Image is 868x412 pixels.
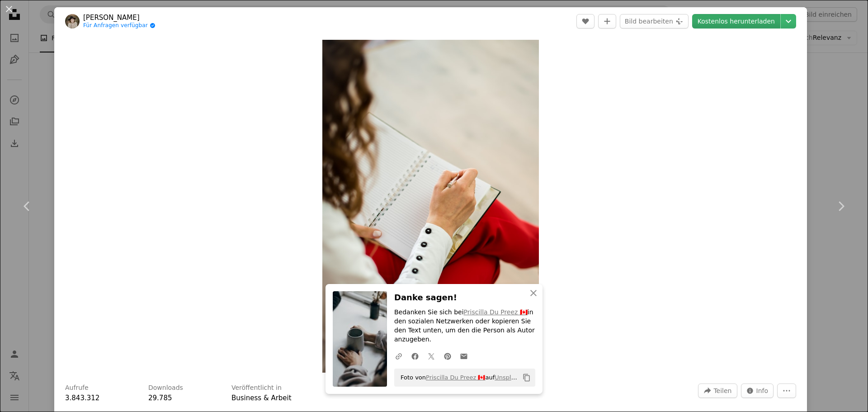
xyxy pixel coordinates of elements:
button: Zu Kollektion hinzufügen [598,14,616,28]
button: Statistiken zu diesem Bild [741,384,774,398]
a: Kostenlos herunterladen [692,14,780,28]
a: Unsplash [495,374,521,381]
span: Info [756,384,769,398]
img: Frau in rotem Blazer mit weißem Papier [322,40,539,373]
a: Priscilla Du Preez 🇨🇦 [426,374,485,381]
h3: Veröffentlicht in [231,384,282,393]
a: Auf Pinterest teilen [439,347,456,365]
span: 29.785 [148,394,172,402]
button: Downloadgröße auswählen [781,14,796,28]
h3: Aufrufe [65,384,89,393]
a: Via E-Mail teilen teilen [456,347,472,365]
h3: Downloads [148,384,183,393]
span: Foto von auf [396,370,519,385]
button: Dieses Bild heranzoomen [322,40,539,373]
h3: Danke sagen! [394,291,535,304]
button: Weitere Aktionen [777,384,796,398]
a: Auf Twitter teilen [423,347,439,365]
span: 3.843.312 [65,394,99,402]
a: Weiter [814,163,868,250]
a: Business & Arbeit [231,394,292,402]
span: Teilen [713,384,731,398]
img: Zum Profil von Kateryna Hliznitsova [65,14,80,28]
button: Gefällt mir [576,14,594,28]
a: [PERSON_NAME] [83,13,156,22]
a: Priscilla Du Preez 🇨🇦 [464,308,528,316]
a: Auf Facebook teilen [407,347,423,365]
p: Bedanken Sie sich bei in den sozialen Netzwerken oder kopieren Sie den Text unten, um den die Per... [394,308,535,344]
button: Bild bearbeiten [620,14,689,28]
button: In die Zwischenablage kopieren [519,370,534,385]
button: Dieses Bild teilen [698,384,737,398]
a: Für Anfragen verfügbar [83,22,156,29]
